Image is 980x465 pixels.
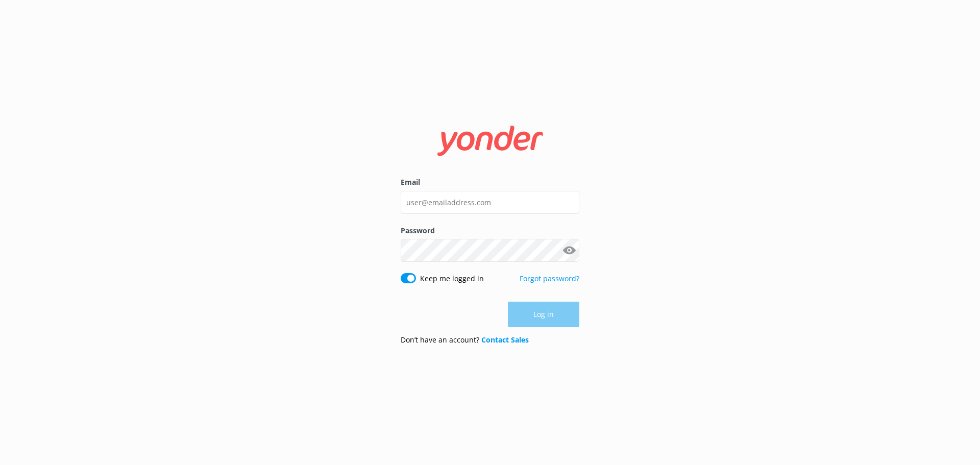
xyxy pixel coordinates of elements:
[520,274,579,283] a: Forgot password?
[481,335,529,345] a: Contact Sales
[401,225,579,236] label: Password
[420,273,484,284] label: Keep me logged in
[401,334,529,346] p: Don’t have an account?
[559,240,579,261] button: Show password
[401,191,579,214] input: user@emailaddress.com
[401,177,579,188] label: Email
